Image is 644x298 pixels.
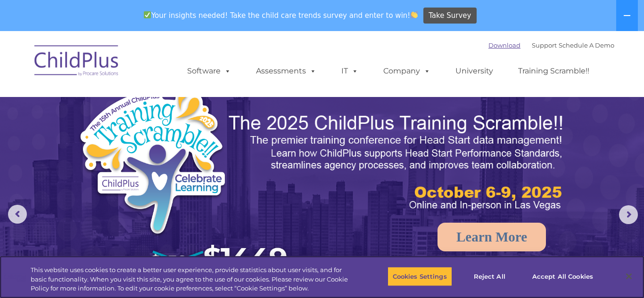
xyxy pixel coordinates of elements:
[31,266,354,293] div: This website uses cookies to create a better user experience, provide statistics about user visit...
[619,266,639,287] button: Close
[438,223,546,251] a: Learn More
[488,41,520,49] a: Download
[131,62,160,69] span: Last name
[532,41,557,49] a: Support
[527,266,598,286] button: Accept All Cookies
[178,62,240,81] a: Software
[423,8,477,24] a: Take Survey
[374,62,440,81] a: Company
[30,39,124,86] img: ChildPlus by Procare Solutions
[247,62,326,81] a: Assessments
[332,62,368,81] a: IT
[460,266,519,286] button: Reject All
[388,266,452,286] button: Cookies Settings
[446,62,503,81] a: University
[559,41,614,49] a: Schedule A Demo
[140,6,422,24] span: Your insights needed! Take the child care trends survey and enter to win!
[509,62,599,81] a: Training Scramble!!
[488,41,614,49] font: |
[429,8,471,24] span: Take Survey
[144,11,151,18] img: ✅
[131,101,171,108] span: Phone number
[411,11,418,18] img: 👏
